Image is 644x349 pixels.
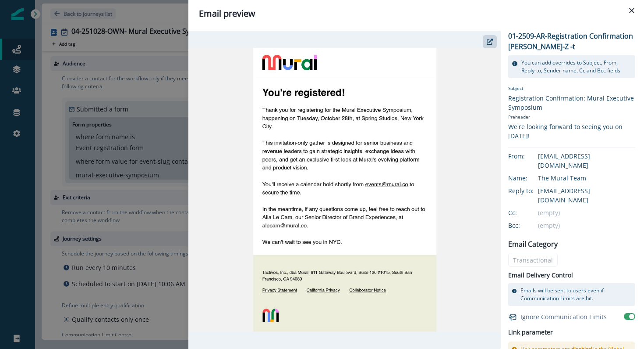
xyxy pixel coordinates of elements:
[625,4,639,18] button: Close
[538,208,635,217] div: (empty)
[538,151,635,170] div: [EMAIL_ADDRESS][DOMAIN_NAME]
[508,327,553,338] h2: Link parameter
[538,221,635,230] div: (empty)
[508,221,552,230] div: Bcc:
[538,173,635,183] div: The Mural Team
[508,173,552,183] div: Name:
[508,151,552,161] div: From:
[508,85,635,94] p: Subject
[521,59,632,75] p: You can add overrides to Subject, From, Reply-to, Sender name, Cc and Bcc fields
[199,7,633,20] div: Email preview
[508,112,635,122] p: Preheader
[188,48,501,332] img: email asset unavailable
[508,122,635,140] div: We're looking forward to seeing you on [DATE]!
[538,186,635,205] div: [EMAIL_ADDRESS][DOMAIN_NAME]
[508,94,635,112] div: Registration Confirmation: Mural Executive Symposium
[508,31,635,52] p: 01-2509-AR-Registration Confirmation [PERSON_NAME]-Z -t
[508,186,552,195] div: Reply to:
[508,208,552,217] div: Cc:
